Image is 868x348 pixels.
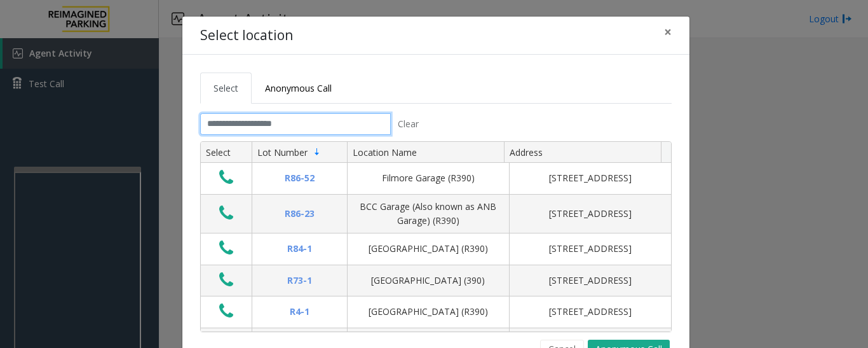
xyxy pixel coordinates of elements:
span: Lot Number [257,146,308,158]
span: × [664,23,672,41]
button: Close [655,17,681,48]
div: [STREET_ADDRESS] [517,305,663,319]
div: Data table [201,142,671,331]
div: [STREET_ADDRESS] [517,242,663,256]
div: R86-23 [260,207,339,221]
span: Anonymous Call [265,82,332,94]
div: BCC Garage (Also known as ANB Garage) (R390) [355,200,501,228]
div: R4-1 [260,305,339,319]
span: Location Name [353,146,417,158]
button: Clear [391,113,426,135]
div: R73-1 [260,274,339,288]
span: Select [214,82,238,94]
div: [GEOGRAPHIC_DATA] (390) [355,274,501,288]
div: [STREET_ADDRESS] [517,207,663,221]
ul: Tabs [200,73,672,104]
div: [GEOGRAPHIC_DATA] (R390) [355,305,501,319]
h4: Select location [200,25,293,46]
div: [STREET_ADDRESS] [517,171,663,185]
span: Sortable [312,147,322,157]
div: R86-52 [260,171,339,185]
div: Filmore Garage (R390) [355,171,501,185]
div: [GEOGRAPHIC_DATA] (R390) [355,242,501,256]
th: Select [201,142,252,164]
div: R84-1 [260,242,339,256]
div: [STREET_ADDRESS] [517,274,663,288]
span: Address [510,146,543,158]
